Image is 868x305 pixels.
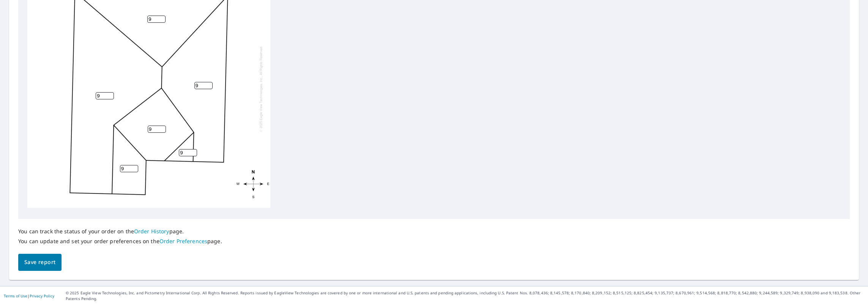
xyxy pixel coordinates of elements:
[134,228,169,235] a: Order History
[4,293,27,299] a: Terms of Use
[24,258,55,267] span: Save report
[30,293,54,299] a: Privacy Policy
[18,228,222,235] p: You can track the status of your order on the page.
[66,290,864,302] p: © 2025 Eagle View Technologies, Inc. and Pictometry International Corp. All Rights Reserved. Repo...
[159,237,207,245] a: Order Preferences
[4,294,54,298] p: |
[18,254,62,271] button: Save report
[18,238,222,245] p: You can update and set your order preferences on the page.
